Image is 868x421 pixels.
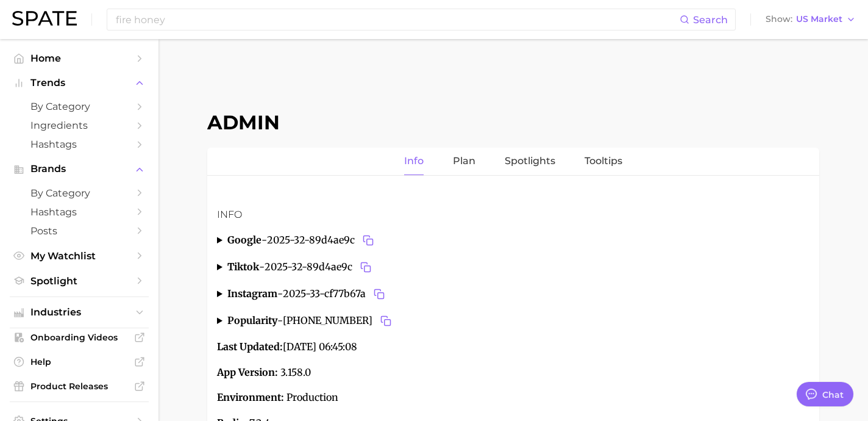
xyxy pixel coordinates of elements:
[265,259,374,276] span: 2025-32-89d4ae9c
[763,12,859,27] button: ShowUS Market
[207,110,819,134] h1: Admin
[693,14,728,26] span: Search
[10,97,149,116] a: by Category
[217,339,809,355] p: [DATE] 06:45:08
[277,314,283,326] span: -
[10,135,149,154] a: Hashtags
[10,221,149,240] a: Posts
[30,77,128,88] span: Trends
[357,259,374,276] button: Copy 2025-32-89d4ae9c to clipboard
[30,120,128,131] span: Ingredients
[453,148,475,175] a: Plan
[10,272,149,290] a: Spotlight
[30,139,128,150] span: Hashtags
[217,207,809,222] h3: Info
[30,52,128,64] span: Home
[217,365,809,381] p: 3.158.0
[30,356,128,367] span: Help
[30,307,128,318] span: Industries
[227,287,277,300] strong: instagram
[283,312,394,329] span: [PHONE_NUMBER]
[30,225,128,237] span: Posts
[10,184,149,203] a: by Category
[115,9,680,30] input: Search here for a brand, industry, or ingredient
[217,232,809,249] summary: google-2025-32-89d4ae9cCopy 2025-32-89d4ae9c to clipboard
[12,11,77,26] img: SPATE
[10,303,149,322] button: Industries
[371,286,388,303] button: Copy 2025-33-cf77b67a to clipboard
[217,340,283,353] strong: Last Updated:
[10,74,149,92] button: Trends
[10,328,149,347] a: Onboarding Videos
[217,286,809,303] summary: instagram-2025-33-cf77b67aCopy 2025-33-cf77b67a to clipboard
[30,101,128,112] span: by Category
[10,203,149,221] a: Hashtags
[30,332,128,343] span: Onboarding Videos
[283,286,388,303] span: 2025-33-cf77b67a
[217,391,284,403] strong: Environment:
[796,16,842,23] span: US Market
[217,312,809,329] summary: popularity-[PHONE_NUMBER]Copy 2025-33-99328535 to clipboard
[30,381,128,392] span: Product Releases
[585,148,622,175] a: Tooltips
[10,49,149,68] a: Home
[10,160,149,178] button: Brands
[217,390,809,406] p: Production
[261,234,267,246] span: -
[217,366,278,378] strong: App Version:
[227,314,277,326] strong: popularity
[10,246,149,265] a: My Watchlist
[217,259,809,276] summary: tiktok-2025-32-89d4ae9cCopy 2025-32-89d4ae9c to clipboard
[404,148,424,175] a: Info
[259,261,265,273] span: -
[10,353,149,371] a: Help
[277,287,283,300] span: -
[30,250,128,262] span: My Watchlist
[10,377,149,395] a: Product Releases
[30,187,128,199] span: by Category
[505,148,555,175] a: Spotlights
[766,16,792,23] span: Show
[267,232,377,249] span: 2025-32-89d4ae9c
[30,164,128,175] span: Brands
[377,312,394,329] button: Copy 2025-33-99328535 to clipboard
[360,232,377,249] button: Copy 2025-32-89d4ae9c to clipboard
[227,261,259,273] strong: tiktok
[30,275,128,287] span: Spotlight
[30,206,128,218] span: Hashtags
[227,234,261,246] strong: google
[10,116,149,135] a: Ingredients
